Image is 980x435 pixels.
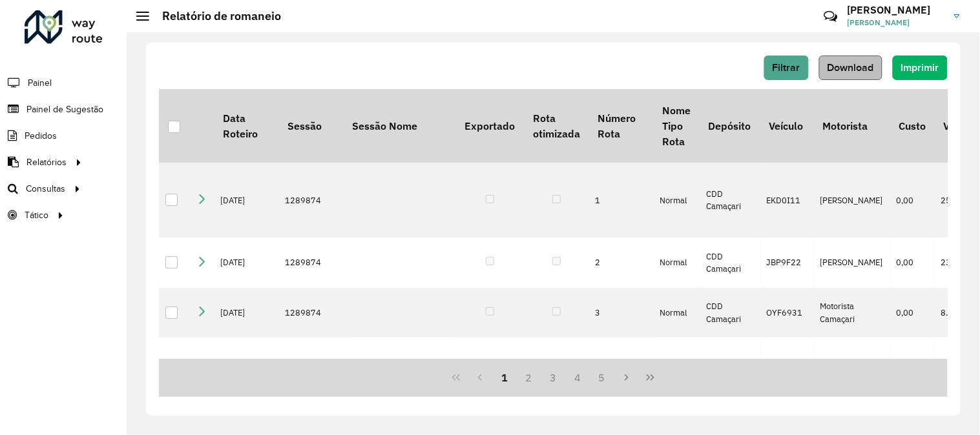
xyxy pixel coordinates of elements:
[214,89,278,163] th: Data Roteiro
[760,338,814,400] td: RBD0C14
[26,103,103,116] span: Painel de Sugestão
[589,89,654,163] th: Número Rota
[890,238,935,288] td: 0,00
[214,238,278,288] td: [DATE]
[278,89,343,163] th: Sessão
[819,56,882,80] button: Download
[901,62,939,73] span: Imprimir
[278,238,343,288] td: 1289874
[28,76,52,90] span: Painel
[343,89,456,163] th: Sessão Nome
[149,9,281,23] h2: Relatório de romaneio
[278,288,343,338] td: 1289874
[589,238,654,288] td: 2
[760,238,814,288] td: JBP9F22
[456,89,524,163] th: Exportado
[890,89,935,163] th: Custo
[890,163,935,238] td: 0,00
[828,62,874,73] span: Download
[541,365,566,390] button: 3
[589,163,654,238] td: 1
[814,288,890,338] td: Motorista Camaçari
[848,4,944,16] h3: [PERSON_NAME]
[814,238,890,288] td: [PERSON_NAME]
[764,56,809,80] button: Filtrar
[814,338,890,400] td: MOTORISTA GENa�RICO
[654,89,700,163] th: Nome Tipo Rota
[589,338,654,400] td: 4
[26,182,65,196] span: Consultas
[654,238,700,288] td: Normal
[890,288,935,338] td: 0,00
[614,365,639,390] button: Next Page
[700,163,760,238] td: CDD Camaçari
[25,208,48,222] span: Tático
[654,338,700,400] td: Normal
[278,163,343,238] td: 1289874
[278,338,343,400] td: 1289874
[654,288,700,338] td: Normal
[26,156,67,169] span: Relatórios
[700,89,760,163] th: Depósito
[700,338,760,400] td: CDD Camaçari
[565,365,590,390] button: 4
[638,365,663,390] button: Last Page
[890,338,935,400] td: 0,00
[214,163,278,238] td: [DATE]
[700,238,760,288] td: CDD Camaçari
[760,163,814,238] td: EKD0I11
[817,3,844,30] a: Contato Rápido
[814,89,890,163] th: Motorista
[214,338,278,400] td: [DATE]
[590,365,614,390] button: 5
[492,365,517,390] button: 1
[654,163,700,238] td: Normal
[760,288,814,338] td: OYF6931
[814,163,890,238] td: [PERSON_NAME]
[214,288,278,338] td: [DATE]
[760,89,814,163] th: Veículo
[517,365,541,390] button: 2
[700,288,760,338] td: CDD Camaçari
[893,56,948,80] button: Imprimir
[524,89,589,163] th: Rota otimizada
[589,288,654,338] td: 3
[25,129,57,143] span: Pedidos
[773,62,800,73] span: Filtrar
[848,17,944,28] span: [PERSON_NAME]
